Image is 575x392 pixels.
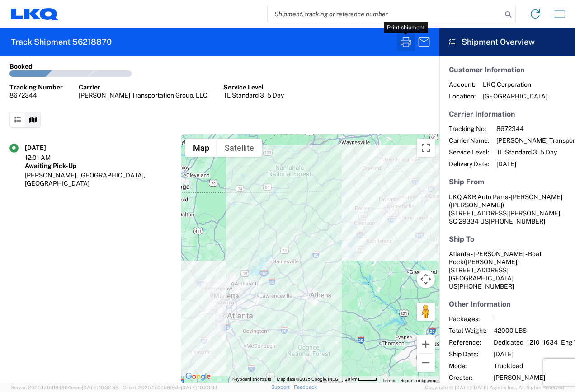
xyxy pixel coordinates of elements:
span: ([PERSON_NAME]) [449,201,504,209]
a: Feedback [294,384,317,390]
span: LKQ A&R Auto Parts -[PERSON_NAME] [449,193,562,201]
span: 20 km [345,377,358,382]
span: LKQ Corporation [483,80,547,89]
span: ([PERSON_NAME]) [464,258,519,266]
span: Packages: [449,315,486,323]
span: Atlanta - [PERSON_NAME] - Boat Rock [STREET_ADDRESS] [449,250,542,274]
button: Toggle fullscreen view [417,139,435,157]
h5: Ship From [449,177,566,186]
a: Support [271,384,294,390]
address: [PERSON_NAME], SC 29334 US [449,193,566,225]
div: Booked [9,62,33,70]
div: TL Standard 3 - 5 Day [223,91,284,99]
span: Reference: [449,338,486,346]
button: Keyboard shortcuts [232,376,271,383]
span: [DATE] 10:32:38 [82,385,118,390]
a: Report a map error [401,378,437,383]
button: Map camera controls [417,270,435,288]
span: Total Weight: [449,327,486,335]
span: [PHONE_NUMBER] [457,283,514,290]
span: Account: [449,80,476,89]
div: Awaiting Pick-Up [25,162,171,170]
span: Creator: [449,373,486,382]
span: [DATE] 10:23:34 [181,385,217,390]
h5: Carrier Information [449,110,566,118]
a: Open this area in Google Maps (opens a new window) [183,371,213,383]
h5: Customer Information [449,65,566,74]
button: Show street map [185,139,217,157]
div: Tracking Number [9,83,63,91]
input: Shipment, tracking or reference number [268,5,502,23]
span: Mode: [449,362,486,370]
span: Map data ©2025 Google, INEGI [277,377,339,382]
span: Carrier Name: [449,136,489,145]
span: [PHONE_NUMBER] [489,218,545,225]
div: 12:01 AM [25,154,70,162]
div: 8672344 [9,91,63,99]
span: Client: 2025.17.0-159f9de [123,385,217,390]
span: [STREET_ADDRESS] [449,210,509,217]
button: Drag Pegman onto the map to open Street View [417,303,435,321]
div: [DATE] [25,144,70,152]
h2: Track Shipment 56218870 [11,37,112,47]
span: Ship Date: [449,350,486,358]
h5: Other Information [449,300,566,308]
address: [GEOGRAPHIC_DATA] US [449,250,566,290]
span: Delivery Date: [449,160,489,168]
button: Zoom out [417,354,435,372]
button: Map Scale: 20 km per 39 pixels [342,376,380,383]
span: Tracking No: [449,125,489,133]
h5: Ship To [449,235,566,243]
a: Terms [382,378,395,383]
div: [PERSON_NAME], [GEOGRAPHIC_DATA], [GEOGRAPHIC_DATA] [25,171,171,187]
span: Location: [449,92,476,100]
div: Carrier [79,83,207,91]
span: [GEOGRAPHIC_DATA] [483,92,547,100]
div: [PERSON_NAME] Transportation Group, LLC [79,91,207,99]
span: Copyright © [DATE]-[DATE] Agistix Inc., All Rights Reserved [425,383,564,392]
img: Google [183,371,213,383]
span: Server: 2025.17.0-1194904eeae [11,385,118,390]
button: Show satellite imagery [217,139,262,157]
header: Shipment Overview [439,28,575,56]
div: Service Level [223,83,284,91]
button: Zoom in [417,335,435,353]
span: Service Level: [449,148,489,156]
